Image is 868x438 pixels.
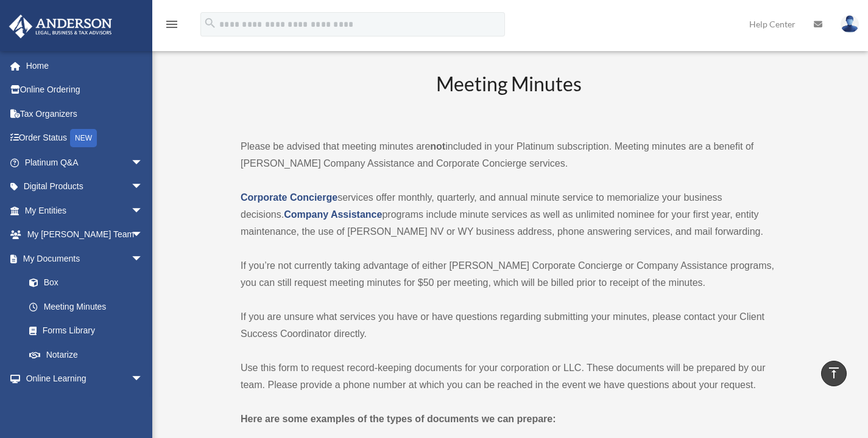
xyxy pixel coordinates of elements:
a: Order StatusNEW [9,126,161,151]
p: services offer monthly, quarterly, and annual minute service to memorialize your business decisio... [241,189,777,240]
a: Box [17,271,161,295]
a: Tax Organizers [9,102,161,126]
i: vertical_align_top [827,366,841,380]
img: Anderson Advisors Platinum Portal [5,15,116,38]
div: NEW [70,129,97,147]
strong: Here are some examples of the types of documents we can prepare: [241,414,556,424]
a: menu [164,21,179,32]
i: search [203,16,217,30]
p: If you are unsure what services you have or have questions regarding submitting your minutes, ple... [241,308,777,342]
a: Platinum Q&Aarrow_drop_down [9,150,161,175]
a: Home [9,54,161,78]
a: Company Assistance [284,209,382,220]
a: Notarize [17,342,161,367]
a: Online Learningarrow_drop_down [9,367,161,391]
a: Forms Library [17,319,161,343]
a: My Entitiesarrow_drop_down [9,198,161,223]
span: arrow_drop_down [131,175,155,200]
span: arrow_drop_down [131,150,155,175]
span: arrow_drop_down [131,391,155,415]
h2: Meeting Minutes [241,71,777,121]
img: User Pic [841,15,859,33]
a: My [PERSON_NAME] Teamarrow_drop_down [9,223,161,247]
p: Use this form to request record-keeping documents for your corporation or LLC. These documents wi... [241,360,777,394]
span: arrow_drop_down [131,198,155,223]
a: Online Ordering [9,78,161,102]
a: My Documentsarrow_drop_down [9,246,161,271]
a: Meeting Minutes [17,294,155,319]
a: vertical_align_top [821,361,847,386]
p: Please be advised that meeting minutes are included in your Platinum subscription. Meeting minute... [241,138,777,172]
span: arrow_drop_down [131,367,155,392]
a: Billingarrow_drop_down [9,391,161,415]
span: arrow_drop_down [131,246,155,271]
a: Corporate Concierge [241,192,337,203]
span: arrow_drop_down [131,223,155,248]
a: Digital Productsarrow_drop_down [9,175,161,199]
i: menu [164,17,179,32]
strong: not [430,141,445,151]
p: If you’re not currently taking advantage of either [PERSON_NAME] Corporate Concierge or Company A... [241,257,777,291]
